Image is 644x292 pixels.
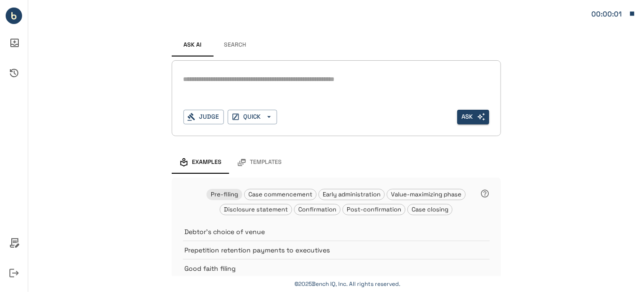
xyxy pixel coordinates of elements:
div: Matter: 080529-1026 [591,8,624,20]
span: Early administration [319,190,384,198]
span: Value-maximizing phase [387,190,465,198]
div: Case commencement [244,189,317,200]
span: Case closing [408,205,452,213]
span: Confirmation [294,205,340,213]
div: Confirmation [294,204,341,215]
span: Templates [250,159,282,166]
div: Prepetition retention payments to executives [183,241,490,259]
div: examples and templates tabs [172,151,501,174]
button: Matter: 080529-1026 [587,4,640,24]
div: Pre-filing [207,189,242,200]
p: Debtor's choice of venue [185,227,466,236]
span: Ask AI [184,41,202,49]
div: Case closing [407,204,453,215]
div: Disclosure statement [220,204,292,215]
span: Examples [192,159,222,166]
p: Good faith filing [185,264,466,273]
button: Judge [183,110,224,124]
span: Post-confirmation [343,205,405,213]
div: Value-maximizing phase [387,189,466,200]
span: Enter search text [457,110,489,124]
div: Good faith filing [183,259,490,277]
div: Post-confirmation [342,204,405,215]
button: Ask [457,110,489,124]
p: Prepetition retention payments to executives [185,245,466,255]
button: QUICK [228,110,277,124]
span: Disclosure statement [220,205,292,213]
div: Early administration [318,189,385,200]
div: Debtor's choice of venue [183,223,490,241]
span: Pre-filing [207,190,242,198]
button: Search [214,34,256,57]
span: Case commencement [245,190,316,198]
